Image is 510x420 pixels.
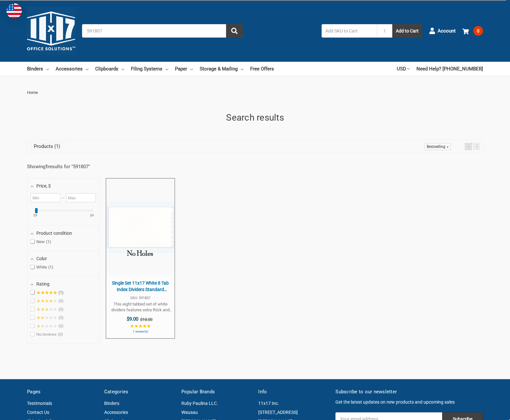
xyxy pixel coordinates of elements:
[27,164,104,169] div: Showing results for " "
[36,324,57,329] span: ★★★★★
[335,388,483,396] h5: Subscribe to our newsletter
[48,265,53,269] span: 1
[36,315,57,320] span: ★★★★★
[73,164,88,169] a: 591807
[59,298,64,303] span: 0
[29,214,42,217] ins: $9
[104,410,128,415] a: Accessories
[416,62,483,76] a: Need Help? [PHONE_NUMBER]
[27,401,52,406] a: Testimonials
[36,183,51,188] span: Price
[424,143,451,150] a: Sort options
[427,144,445,149] span: Bestselling
[27,410,49,415] a: Contact Us
[131,62,168,76] a: Filing Systems
[29,142,65,151] a: View Products Tab
[181,401,218,406] a: Ruby Paulina LLC.
[58,332,63,337] span: 0
[392,24,422,38] button: Add to Cart
[27,62,49,76] a: Binders
[36,281,50,287] span: Rating
[397,62,410,76] a: USD
[31,265,53,270] span: White
[59,324,64,328] span: 0
[462,23,483,39] a: 0
[473,143,480,150] a: View list mode
[85,214,99,217] ins: $9
[31,239,51,244] span: New
[109,301,171,313] span: This eight tabbed set of white dividers features extra thick and durable 175-pound tags that will...
[322,24,377,38] input: Add SKU to Cart
[46,239,51,244] span: 1
[59,307,64,312] span: 0
[109,296,171,300] span: SKU: 591807
[36,307,57,312] span: ★★★★★
[6,3,22,19] img: duty and tax information for United States
[335,399,483,406] p: Get the latest updates on new products and upcoming sales
[82,24,243,38] input: Search by keyword, brand or SKU
[465,143,472,150] a: View grid mode
[31,193,60,202] input: Minimum value
[106,178,175,338] a: Single Set 11x17 White 8 Tab Index Dividers Standard Length with No Holes
[59,315,64,320] span: 0
[27,7,75,55] img: 11x17.com
[104,388,175,396] h5: Categories
[36,256,47,261] span: Color
[200,62,243,76] a: Storage & Mailing
[109,280,171,293] span: Single Set 11x17 White 8 Tab Index Dividers Standard Length with No Holes
[106,193,174,261] img: Single Set 11x17 White 8 Tab Index Dividers Standard Length with No Holes
[53,143,60,149] span: 1
[27,111,483,124] h1: Search results
[56,62,88,76] a: Accessories
[130,324,151,329] span: ★★★★★
[181,388,252,396] h5: Popular Brands
[36,290,57,295] span: ★★★★★
[140,317,152,322] span: $18.00
[31,332,63,337] span: No reviews
[250,62,274,76] a: Free Offers
[95,62,124,76] a: Clipboards
[27,388,97,396] h5: Pages
[109,330,171,333] span: 1 review(s)
[258,388,329,396] h5: Info
[60,196,66,200] span: –
[127,316,138,322] span: $9.00
[36,298,57,304] span: ★★★★★
[473,26,483,36] span: 0
[438,27,456,35] span: Account
[175,62,193,76] a: Paper
[59,290,64,295] span: 1
[27,90,38,95] span: Home
[36,231,72,236] span: Product condition
[46,183,51,188] span: , $
[45,164,48,169] b: 1
[104,401,119,406] a: Binders
[66,193,96,202] input: Maximum value
[429,23,456,39] a: Account
[181,410,198,415] a: Wausau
